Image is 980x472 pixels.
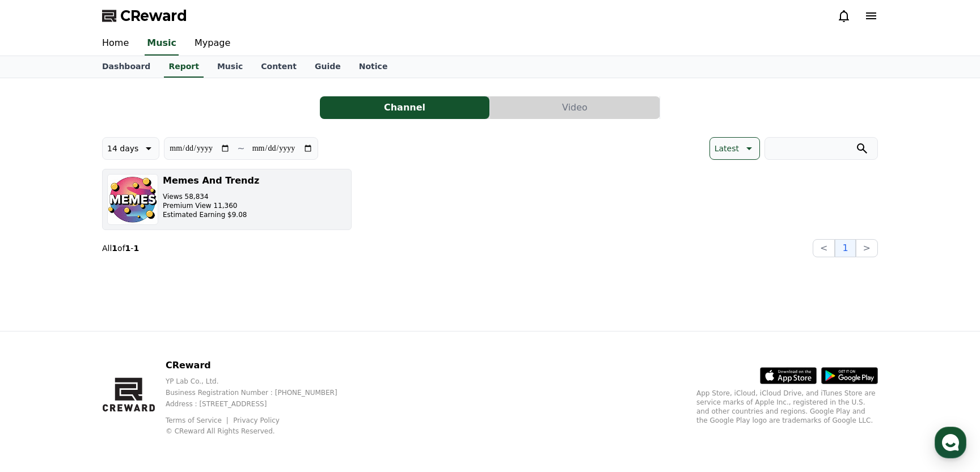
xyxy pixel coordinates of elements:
[102,137,159,160] button: 14 days
[3,359,75,388] a: Home
[166,377,356,386] p: YP Lab Co., Ltd.
[185,32,239,56] a: Mypage
[145,32,179,56] a: Music
[93,56,159,78] a: Dashboard
[163,174,259,188] h3: Memes And Trendz
[490,96,660,119] button: Video
[252,56,306,78] a: Content
[163,201,259,210] p: Premium View 11,360
[120,7,187,25] span: CReward
[94,377,128,386] span: Messages
[164,56,204,78] a: Report
[166,359,356,372] p: CReward
[107,141,138,156] p: 14 days
[320,96,489,119] button: Channel
[102,7,187,25] a: CReward
[233,416,280,424] a: Privacy Policy
[112,244,117,253] strong: 1
[146,359,218,388] a: Settings
[350,56,397,78] a: Notice
[125,244,131,253] strong: 1
[107,174,158,225] img: Memes And Trendz
[133,244,139,253] strong: 1
[163,210,259,219] p: Estimated Earning $9.08
[163,192,259,201] p: Views 58,834
[306,56,350,78] a: Guide
[208,56,252,78] a: Music
[93,32,138,56] a: Home
[696,389,878,425] p: App Store, iCloud, iCloud Drive, and iTunes Store are service marks of Apple Inc., registered in ...
[715,141,739,156] p: Latest
[813,239,835,257] button: <
[320,96,490,119] a: Channel
[166,399,356,409] p: Address : [STREET_ADDRESS]
[29,376,49,385] span: Home
[102,243,139,254] p: All of -
[856,239,878,257] button: >
[168,376,196,385] span: Settings
[75,359,146,388] a: Messages
[166,416,230,424] a: Terms of Service
[166,427,356,436] p: © CReward All Rights Reserved.
[102,169,352,230] button: Memes And Trendz Views 58,834 Premium View 11,360 Estimated Earning $9.08
[835,239,855,257] button: 1
[709,137,760,160] button: Latest
[166,388,356,397] p: Business Registration Number : [PHONE_NUMBER]
[237,142,244,155] p: ~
